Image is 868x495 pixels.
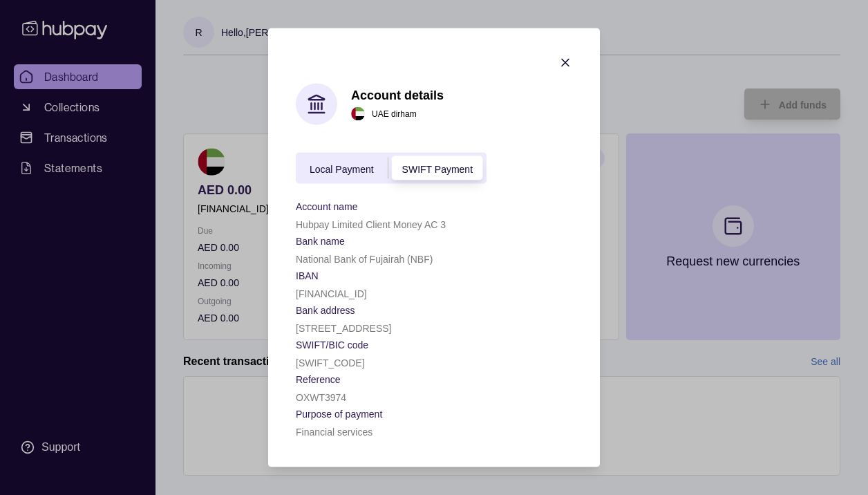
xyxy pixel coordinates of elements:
p: Reference [296,374,341,385]
p: National Bank of Fujairah (NBF) [296,254,433,265]
p: [STREET_ADDRESS] [296,323,391,334]
p: [SWIFT_CODE] [296,357,365,368]
p: Purpose of payment [296,409,382,420]
p: Account name [296,201,358,212]
p: Hubpay Limited Client Money AC 3 [296,219,446,230]
p: Financial services [296,427,372,438]
p: Bank name [296,236,345,247]
span: Local Payment [310,163,374,174]
p: IBAN [296,270,319,281]
p: [FINANCIAL_ID] [296,288,367,299]
p: Bank address [296,305,355,316]
img: ae [351,106,365,120]
p: OXWT3974 [296,392,346,403]
p: SWIFT/BIC code [296,339,368,351]
p: UAE dirham [372,106,417,121]
h1: Account details [351,87,444,102]
div: accountIndex [296,153,487,184]
span: SWIFT Payment [402,163,473,174]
